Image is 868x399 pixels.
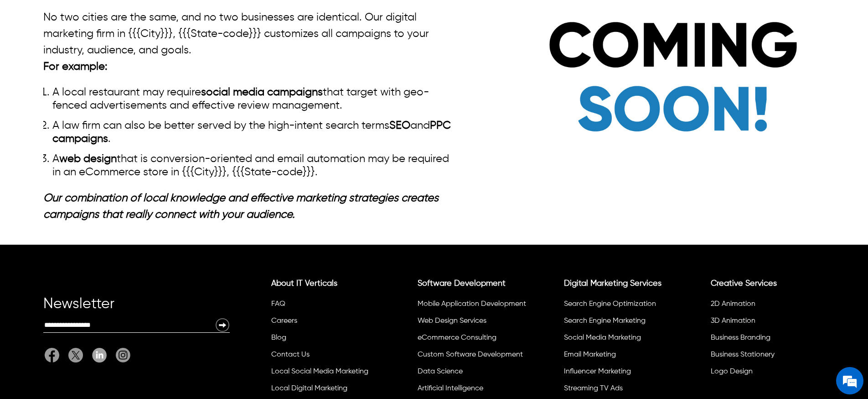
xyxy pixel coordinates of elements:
[709,314,820,331] li: 3D Animation
[92,348,107,362] img: Linkedin
[72,239,116,246] em: Driven by SalesIQ
[47,51,153,63] div: Leave a message
[271,385,347,392] a: Local Digital Marketing
[271,300,285,308] a: FAQ
[45,348,64,362] a: Facebook
[564,368,631,375] a: Influencer Marketing
[709,297,820,314] li: 2D Animation
[270,365,381,382] li: Local Social Media Marketing
[711,300,755,308] a: 2D Animation
[564,317,646,325] a: Search Engine Marketing
[418,317,486,325] a: Web Design Services
[418,351,523,358] a: Custom Software Development
[68,348,83,362] img: Twitter
[43,299,229,318] div: Newsletter
[418,334,496,341] a: eCommerce Consulting
[564,300,656,308] a: Search Engine Optimization
[416,331,527,348] li: eCommerce Consulting
[564,385,623,392] a: Streaming TV Ads
[271,334,286,341] a: Blog
[711,351,775,358] a: Business Stationery
[52,86,458,112] li: A local restaurant may require that target with geo-fenced advertisements and effective review ma...
[709,348,820,365] li: Business Stationery
[270,382,381,399] li: Local Digital Marketing
[711,279,777,288] a: Creative Services
[88,348,111,362] a: Linkedin
[43,61,108,72] strong: For example:
[43,9,458,58] p: No two cities are the same, and no two businesses are identical. Our digital marketing firm in {{...
[564,351,616,358] a: Email Marketing
[563,365,673,382] li: Influencer Marketing
[564,334,641,341] a: Social Media Marketing
[563,382,673,399] li: Streaming TV Ads
[15,55,38,60] img: logo_Zg8I0qSkbAqR2WFHt3p6CTuqpyXMFPubPcD2OT02zFN43Cy9FUNNG3NEPhM_Q1qe_.png
[270,314,381,331] li: Careers
[418,385,483,392] a: Artificial Intelligence
[43,193,439,220] em: Our combination of local knowledge and effective marketing strategies creates campaigns that real...
[564,279,661,288] a: Digital Marketing Services
[416,382,527,399] li: Artificial Intelligence
[271,317,297,325] a: Careers
[52,119,458,146] li: A law firm can also be better served by the high-intent search terms and .
[52,152,458,179] li: A that is conversion-oriented and email automation may be required in an eCommerce store in {{{Ci...
[418,300,526,308] a: Mobile Application Development
[563,348,673,365] li: Email Marketing
[711,334,770,341] a: Business Branding
[45,348,59,362] img: Facebook
[711,317,755,325] a: 3D Animation
[389,120,410,131] a: SEO
[5,249,174,281] textarea: Type your message and click 'Submit'
[709,331,820,348] li: Business Branding
[416,348,527,365] li: Custom Software Development
[711,368,753,375] a: Logo Design
[563,314,673,331] li: Search Engine Marketing
[418,368,463,375] a: Data Science
[270,348,381,365] li: Contact Us
[64,348,88,362] a: Twitter
[563,297,673,314] li: Search Engine Optimization
[116,348,130,362] img: It Verticals Instagram
[63,240,69,245] img: salesiqlogo_leal7QplfZFryJ6FIlVepeu7OftD7mt8q6exU6-34PB8prfIgodN67KcxXM9Y7JQ_.png
[59,153,117,164] a: web design
[150,5,171,26] div: Minimize live chat window
[709,365,820,382] li: Logo Design
[271,279,337,288] a: About IT Verticals
[418,279,506,288] a: Software Development
[416,314,527,331] li: Web Design Services
[134,281,165,294] em: Submit
[270,331,381,348] li: Blog
[271,351,310,358] a: Contact Us
[270,297,381,314] li: FAQ
[563,331,673,348] li: Social Media Marketing
[19,115,159,207] span: We are offline. Please leave us a message.
[416,297,527,314] li: Mobile Application Development
[416,365,527,382] li: Data Science
[215,318,230,332] img: Newsletter Submit
[271,368,368,375] a: Local Social Media Marketing
[111,348,130,362] a: It Verticals Instagram
[201,87,323,98] a: social media campaigns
